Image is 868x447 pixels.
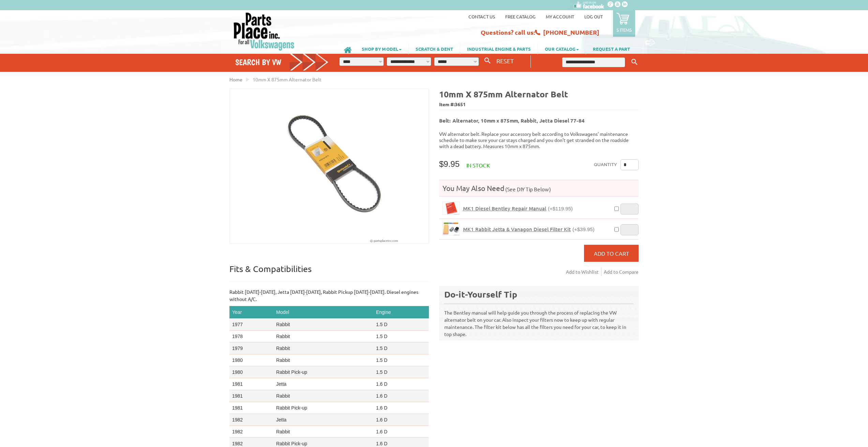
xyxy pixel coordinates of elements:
span: (+$119.95) [548,206,573,211]
a: 5 items [613,10,635,37]
td: 1.6 D [373,390,429,402]
th: Model [273,306,373,319]
td: 1.6 D [373,426,429,438]
td: Jetta [273,414,373,426]
span: Item #: [439,100,639,110]
img: MK1 Diesel Bentley Repair Manual [443,202,459,214]
button: RESET [494,56,517,66]
td: Rabbit [273,354,373,366]
span: (See DIY Tip Below) [504,186,551,192]
p: Rabbit [DATE]-[DATE], Jetta [DATE]-[DATE], Rabbit Pickup [DATE]-[DATE]. Diesel engines without A/C. [229,288,429,303]
td: Rabbit [273,331,373,342]
td: 1980 [229,354,273,366]
img: Parts Place Inc! [233,12,295,51]
a: MK1 Rabbit Jetta & Vanagon Diesel Filter Kit [443,222,460,236]
td: 1.5 D [373,366,429,378]
span: 3651 [455,101,466,107]
h4: Search by VW [235,57,329,67]
td: 1982 [229,414,273,426]
span: (+$39.95) [572,226,595,232]
td: 1.5 D [373,354,429,366]
a: Contact us [468,14,495,19]
th: Engine [373,306,429,319]
label: Quantity [594,159,617,170]
td: 1981 [229,390,273,402]
h4: You May Also Need [439,183,639,193]
a: INDUSTRIAL ENGINE & PARTS [460,43,538,54]
a: MK1 Diesel Bentley Repair Manual(+$119.95) [463,205,573,212]
td: 1.6 D [373,414,429,426]
span: MK1 Rabbit Jetta & Vanagon Diesel Filter Kit [463,226,571,233]
td: 1979 [229,342,273,354]
td: 1981 [229,402,273,414]
td: 1.6 D [373,402,429,414]
td: 1981 [229,378,273,390]
span: RESET [496,57,514,64]
td: Rabbit [273,426,373,438]
a: Home [229,76,242,82]
td: Rabbit [273,390,373,402]
button: Add to Cart [584,245,639,262]
a: MK1 Rabbit Jetta & Vanagon Diesel Filter Kit(+$39.95) [463,226,595,233]
button: Keyword Search [629,57,640,68]
a: Add to Wishlist [566,268,601,276]
a: MK1 Diesel Bentley Repair Manual [443,202,460,215]
td: Rabbit Pick-up [273,402,373,414]
td: 1.5 D [373,331,429,342]
td: Rabbit [273,319,373,331]
a: SHOP BY MODEL [355,43,408,54]
td: 1978 [229,331,273,342]
p: The Bentley manual will help guide you through the process of replacing the VW alternator belt on... [444,303,633,338]
td: Rabbit Pick-up [273,366,373,378]
a: Add to Compare [604,268,639,276]
p: VW alternator belt. Replace your accessory belt according to Volkswagens' maintenance schedule to... [439,131,639,149]
a: My Account [546,14,574,19]
span: In stock [466,162,490,169]
span: $9.95 [439,159,460,169]
td: 1.6 D [373,378,429,390]
td: 1982 [229,426,273,438]
td: 1.5 D [373,319,429,331]
b: 10mm x 875mm Alternator Belt [439,89,568,99]
a: SCRATCH & DENT [409,43,460,54]
td: Jetta [273,378,373,390]
a: Log out [584,14,603,19]
span: 10mm x 875mm Alternator Belt [253,76,321,82]
p: 5 items [616,27,632,33]
a: OUR CATALOG [538,43,586,54]
th: Year [229,306,273,319]
b: Do-it-Yourself Tip [444,289,517,300]
img: 10mm x 875mm Alternator Belt [230,89,429,243]
b: Belt: Alternator, 10mm x 875mm, Rabbit, Jetta Diesel 77-84 [439,117,585,124]
span: MK1 Diesel Bentley Repair Manual [463,205,546,212]
a: REQUEST A PART [586,43,637,54]
button: Search By VW... [482,56,493,66]
img: MK1 Rabbit Jetta & Vanagon Diesel Filter Kit [443,223,459,235]
td: 1980 [229,366,273,378]
td: Rabbit [273,342,373,354]
p: Fits & Compatibilities [229,264,429,282]
a: Free Catalog [505,14,536,19]
td: 1.5 D [373,342,429,354]
span: Add to Cart [594,250,629,257]
td: 1977 [229,319,273,331]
